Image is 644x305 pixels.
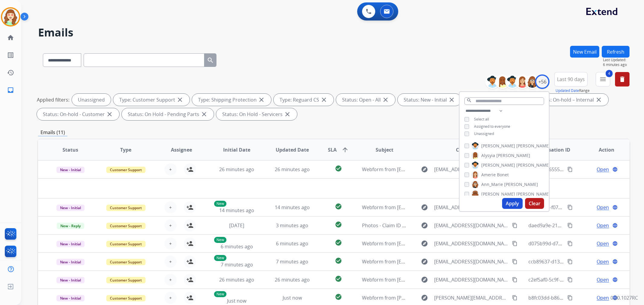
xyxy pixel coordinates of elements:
[219,207,254,214] span: 14 minutes ago
[276,240,308,247] span: 6 minutes ago
[335,293,342,300] mat-icon: check_circle
[7,86,14,94] mat-icon: inbox
[165,237,177,250] button: +
[612,167,618,172] mat-icon: language
[186,294,194,301] mat-icon: person_add
[597,294,609,301] span: Open
[186,258,194,265] mat-icon: person_add
[528,276,614,283] span: c2ef5af0-5c9f-4ed9-8f7d-54f22d4856ef
[57,223,84,229] span: New - Reply
[512,259,517,264] mat-icon: content_copy
[421,204,428,211] mat-icon: explore
[516,191,550,197] span: [PERSON_NAME]
[398,94,461,106] div: Status: New - Initial
[496,152,530,159] span: [PERSON_NAME]
[165,274,177,286] button: +
[532,146,570,153] span: Conversation ID
[38,27,630,39] h2: Emails
[597,276,609,283] span: Open
[502,198,523,209] button: Apply
[122,108,214,120] div: Status: On Hold - Pending Parts
[556,88,590,93] span: Range
[176,96,184,103] mat-icon: close
[169,222,172,229] span: +
[362,166,499,173] span: Webform from [EMAIL_ADDRESS][DOMAIN_NAME] on [DATE]
[512,295,517,300] mat-icon: content_copy
[169,294,172,301] span: +
[169,204,172,211] span: +
[214,291,226,297] p: New
[421,276,428,283] mat-icon: explore
[56,167,85,173] span: New - Initial
[362,258,499,265] span: Webform from [EMAIL_ADDRESS][DOMAIN_NAME] on [DATE]
[434,240,508,247] span: [EMAIL_ADDRESS][DOMAIN_NAME]
[567,241,573,246] mat-icon: content_copy
[56,277,85,283] span: New - Initial
[612,259,618,264] mat-icon: language
[362,204,499,211] span: Webform from [EMAIL_ADDRESS][DOMAIN_NAME] on [DATE]
[216,108,297,120] div: Status: On Hold - Servicers
[165,292,177,304] button: +
[434,222,508,229] span: [EMAIL_ADDRESS][DOMAIN_NAME]
[497,172,509,178] span: Bonet
[106,111,113,118] mat-icon: close
[169,276,172,283] span: +
[512,277,517,282] mat-icon: content_copy
[596,72,610,86] button: 4
[165,219,177,231] button: +
[421,240,428,247] mat-icon: explore
[169,258,172,265] span: +
[192,94,271,106] div: Type: Shipping Protection
[456,146,479,153] span: Customer
[481,152,495,159] span: Alysyia
[525,198,544,209] button: Clear
[603,58,630,62] span: Last Updated:
[37,108,119,120] div: Status: On-hold - Customer
[106,259,146,265] span: Customer Support
[481,143,515,149] span: [PERSON_NAME]
[434,258,508,265] span: [EMAIL_ADDRESS][DOMAIN_NAME]
[276,146,309,153] span: Updated Date
[335,275,342,282] mat-icon: check_circle
[434,204,508,211] span: [EMAIL_ADDRESS][DOMAIN_NAME]
[530,94,608,106] div: Status: On-hold – Internal
[335,203,342,210] mat-icon: check_circle
[214,237,226,243] p: New
[421,258,428,265] mat-icon: explore
[320,96,328,103] mat-icon: close
[474,117,489,122] span: Select all
[275,204,310,211] span: 14 minutes ago
[169,240,172,247] span: +
[528,222,621,229] span: daed9a9e-2102-4267-bdd4-7f2c7e9ca8b1
[567,205,573,210] mat-icon: content_copy
[574,139,630,160] th: Action
[219,166,254,173] span: 26 minutes ago
[56,241,85,247] span: New - Initial
[120,146,131,153] span: Type
[258,96,265,103] mat-icon: close
[2,8,19,25] img: avatar
[554,72,588,86] button: Last 90 days
[223,146,250,153] span: Initial Date
[382,96,389,103] mat-icon: close
[528,258,620,265] span: ccb89637-d13d-48f9-887f-aca8d25981de
[328,146,337,153] span: SLA
[207,57,214,64] mat-icon: search
[597,222,609,229] span: Open
[603,62,630,67] span: 6 minutes ago
[7,52,14,59] mat-icon: list_alt
[276,258,308,265] span: 7 minutes ago
[481,181,503,187] span: Ann_Marie
[106,241,146,247] span: Customer Support
[612,223,618,228] mat-icon: language
[362,222,498,229] span: Photos - Claim ID 5DA60795-945B-466E-A26D-26C9C62F3329
[619,76,626,83] mat-icon: delete
[274,94,334,106] div: Type: Reguard CS
[504,181,538,187] span: [PERSON_NAME]
[362,240,499,247] span: Webform from [EMAIL_ADDRESS][DOMAIN_NAME] on [DATE]
[186,240,194,247] mat-icon: person_add
[567,167,573,172] mat-icon: content_copy
[56,259,85,265] span: New - Initial
[38,129,67,136] p: Emails (11)
[481,172,496,178] span: Amerie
